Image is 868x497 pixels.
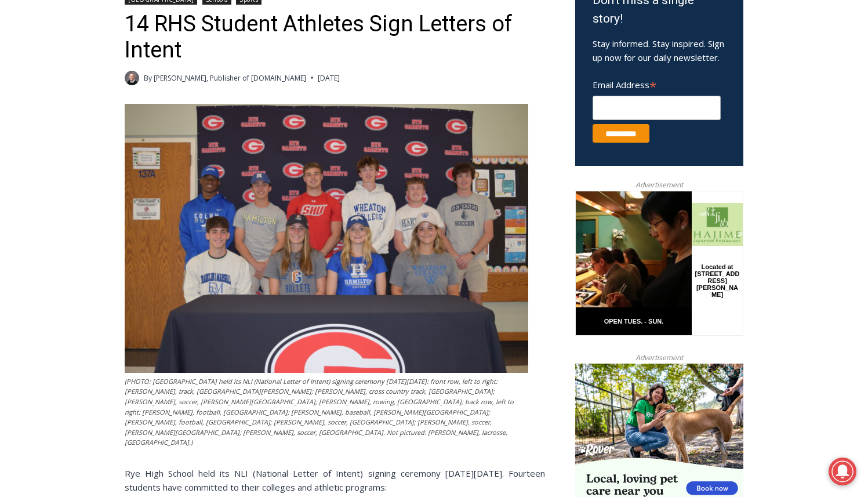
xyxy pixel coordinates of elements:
div: No Generators on Trucks so No Noise or Pollution [76,21,286,32]
div: Rye High School held its NLI (National Letter of Intent) signing ceremony [DATE][DATE]. Fourteen ... [125,466,545,494]
span: Open Tues. - Sun. [PHONE_NUMBER] [3,119,114,164]
figcaption: (PHOTO: [GEOGRAPHIC_DATA] held its NLI (National Letter of Intent) signing ceremony [DATE][DATE]:... [125,376,528,448]
p: Stay informed. Stay inspired. Sign up now for our daily newsletter. [593,37,726,64]
img: (PHOTO: Rye High School held its NLI (National Letter of Intent) signing ceremony on Thursday, Ma... [125,104,528,373]
label: Email Address [593,73,721,94]
h1: 14 RHS Student Athletes Sign Letters of Intent [125,11,545,64]
div: Located at [STREET_ADDRESS][PERSON_NAME] [119,72,165,139]
a: Intern @ [DOMAIN_NAME] [279,113,562,144]
span: Advertisement [624,352,695,363]
span: By [144,72,152,84]
time: [DATE] [318,72,340,84]
a: Open Tues. - Sun. [PHONE_NUMBER] [1,117,117,144]
a: Book [PERSON_NAME]'s Good Humor for Your Event [344,3,419,53]
span: Intern @ [DOMAIN_NAME] [303,115,537,142]
a: [PERSON_NAME], Publisher of [DOMAIN_NAME] [154,73,306,83]
span: Advertisement [624,179,695,190]
a: Author image [125,71,139,85]
h4: Book [PERSON_NAME]'s Good Humor for Your Event [353,12,404,45]
div: "I learned about the history of a place I’d honestly never considered even as a resident of [GEOG... [293,1,548,113]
